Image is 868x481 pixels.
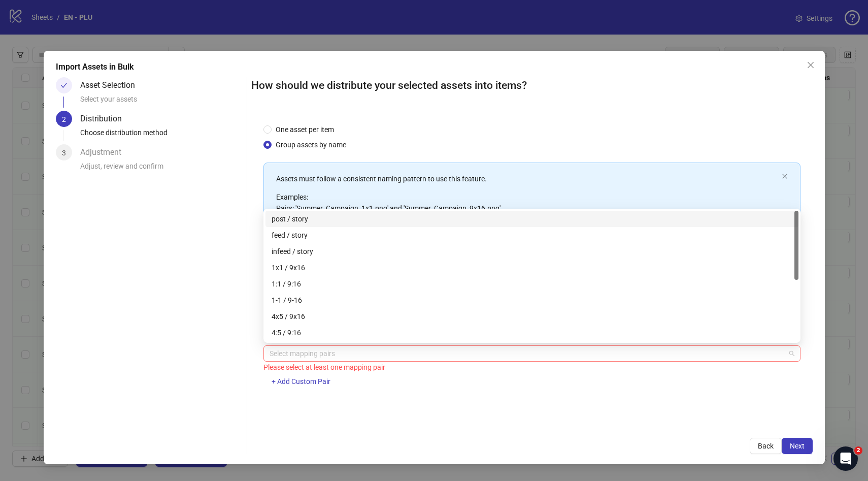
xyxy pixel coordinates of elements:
[263,362,800,373] div: Please select at least one mapping pair
[758,442,774,450] span: Back
[80,127,243,144] div: Choose distribution method
[807,61,815,69] span: close
[272,327,792,338] div: 4:5 / 9:16
[265,211,798,227] div: post / story
[750,438,782,454] button: Back
[782,438,813,454] button: Next
[265,325,798,341] div: 4:5 / 9:16
[56,61,813,73] div: Import Assets in Bulk
[263,374,339,390] button: + Add Custom Pair
[265,243,798,260] div: infeed / story
[80,111,130,127] div: Distribution
[80,93,243,111] div: Select your assets
[272,262,792,273] div: 1x1 / 9x16
[272,124,338,135] span: One asset per item
[782,173,788,179] span: close
[272,311,792,322] div: 4x5 / 9x16
[782,173,788,180] button: close
[272,230,792,241] div: feed / story
[60,82,68,89] span: check
[272,278,792,290] div: 1:1 / 9:16
[265,292,798,308] div: 1-1 / 9-16
[62,149,66,157] span: 3
[272,377,330,386] span: + Add Custom Pair
[265,308,798,325] div: 4x5 / 9x16
[80,144,129,161] div: Adjustment
[272,213,792,225] div: post / story
[790,442,805,450] span: Next
[276,191,778,225] p: Examples: Pairs: 'Summer_Campaign_1x1.png' and 'Summer_Campaign_9x16.png' Triples: 'Summer_Campai...
[276,173,778,184] p: Assets must follow a consistent naming pattern to use this feature.
[272,246,792,257] div: infeed / story
[272,139,350,150] span: Group assets by name
[265,276,798,292] div: 1:1 / 9:16
[265,260,798,276] div: 1x1 / 9x16
[833,446,858,471] iframe: Intercom live chat
[62,115,66,123] span: 2
[80,161,243,178] div: Adjust, review and confirm
[854,446,862,455] span: 2
[265,227,798,243] div: feed / story
[803,57,819,73] button: Close
[80,77,143,93] div: Asset Selection
[251,77,813,94] h2: How should we distribute your selected assets into items?
[272,295,792,306] div: 1-1 / 9-16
